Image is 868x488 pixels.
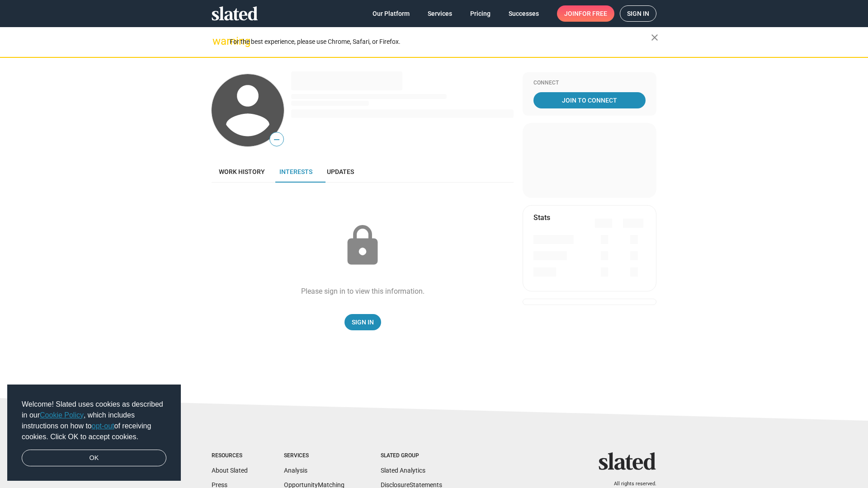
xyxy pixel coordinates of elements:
a: About Slated [212,467,248,474]
span: Interests [279,168,312,175]
span: Sign in [627,6,649,21]
div: cookieconsent [7,385,181,481]
span: Join To Connect [535,92,644,108]
a: dismiss cookie message [22,450,166,467]
div: Connect [533,80,646,87]
span: Welcome! Slated uses cookies as described in our , which includes instructions on how to of recei... [22,399,166,442]
a: Interests [272,161,320,183]
a: Sign In [344,314,381,330]
span: Join [564,5,607,22]
span: Work history [219,168,265,175]
a: Pricing [463,5,498,22]
mat-icon: lock [340,223,385,268]
a: Cookie Policy [40,411,84,419]
a: Sign in [620,5,656,22]
mat-icon: close [649,32,660,43]
span: Sign In [352,314,374,330]
a: Joinfor free [557,5,614,22]
a: Work history [212,161,272,183]
mat-icon: warning [212,36,223,47]
div: Resources [212,452,248,460]
a: Updates [320,161,361,183]
mat-card-title: Stats [533,213,550,222]
a: Our Platform [365,5,417,22]
div: Slated Group [381,452,442,460]
a: Successes [501,5,546,22]
a: Analysis [284,467,307,474]
span: Successes [509,5,539,22]
span: for free [579,5,607,22]
a: opt-out [92,422,114,430]
span: Updates [327,168,354,175]
div: Services [284,452,344,460]
div: For the best experience, please use Chrome, Safari, or Firefox. [230,36,651,48]
a: Slated Analytics [381,467,425,474]
span: Our Platform [373,5,410,22]
span: — [270,134,283,145]
div: Please sign in to view this information. [301,286,425,296]
span: Pricing [470,5,491,22]
a: Services [420,5,459,22]
a: Join To Connect [533,92,646,108]
span: Services [428,5,452,22]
